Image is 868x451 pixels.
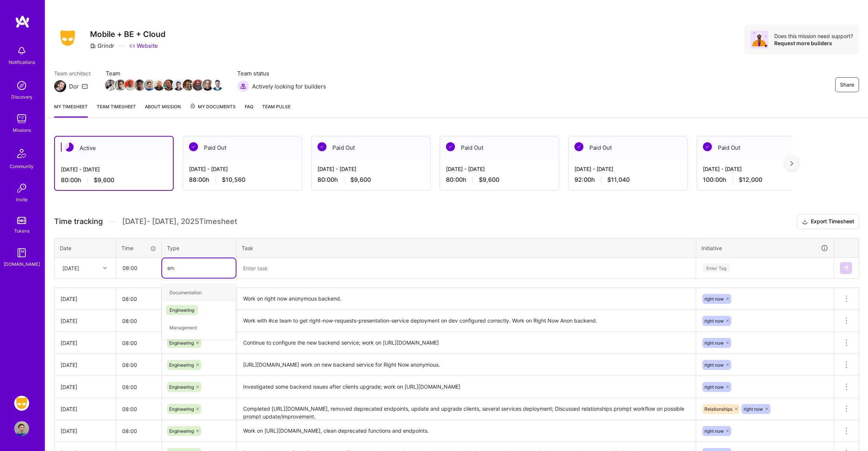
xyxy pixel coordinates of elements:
img: Team Member Avatar [212,80,223,91]
div: [DATE] - [DATE] [574,165,681,173]
img: logo [15,15,30,28]
div: [DATE] [61,383,110,391]
div: [DATE] [61,295,110,303]
img: Team Member Avatar [163,80,174,91]
img: Invite [14,181,29,196]
div: [DATE] - [DATE] [703,165,810,173]
div: [DATE] - [DATE] [189,165,296,173]
img: Avatar [750,31,768,49]
h3: Mobile + BE + Cloud [90,29,165,39]
a: About Mission [145,103,181,118]
span: right now [704,340,724,346]
img: Paid Out [189,142,198,151]
img: bell [14,43,29,58]
div: Invite [16,196,28,203]
div: [DATE] - [DATE] [61,165,167,173]
button: Share [835,77,859,92]
span: $9,600 [94,176,114,184]
img: tokens [17,217,26,224]
img: Team Member Avatar [115,80,126,91]
input: HH:MM [116,421,161,441]
span: Time tracking [54,217,103,226]
span: Team Pulse [262,104,291,109]
span: $12,000 [739,176,762,184]
textarea: [URL][DOMAIN_NAME] work on new backend service for Right Now anonymous. [237,355,695,375]
div: Dor [69,83,79,90]
div: Missions [13,126,31,134]
a: Team Member Avatar [145,79,154,91]
img: Company Logo [54,28,81,48]
span: Share [840,81,854,88]
div: 80:00 h [446,176,553,184]
input: HH:MM [116,377,161,397]
div: [DATE] [62,264,79,272]
th: Type [162,238,236,258]
a: Grindr: Mobile + BE + Cloud [12,396,31,411]
span: Engineering [169,406,194,412]
span: [DATE] - [DATE] , 2025 Timesheet [122,217,237,226]
span: Management [166,323,201,333]
div: [DATE] [61,317,110,325]
a: Team Member Avatar [183,79,193,91]
span: My Documents [190,103,236,111]
textarea: Completed [URL][DOMAIN_NAME], removed deprecated endpoints, update and upgrade clients, several s... [237,399,695,419]
div: 80:00 h [61,176,167,184]
input: HH:MM [116,289,161,309]
i: icon Chevron [103,266,107,270]
div: Discovery [11,93,32,101]
img: Submit [843,265,849,271]
textarea: Work on right now anonymous backend. [237,289,695,310]
span: Engineering [166,305,198,315]
textarea: Investigated some backend issues after clients upgrade; work on [URL][DOMAIN_NAME] [237,377,695,397]
span: right now [704,296,724,302]
input: HH:MM [116,399,161,419]
div: Tokens [14,227,30,235]
div: Notifications [9,58,35,66]
a: Team Member Avatar [106,79,115,91]
img: Paid Out [574,142,583,151]
a: Team Member Avatar [174,79,183,91]
div: [DATE] - [DATE] [317,165,424,173]
img: Team Member Avatar [105,80,116,91]
div: Paid Out [697,136,816,159]
span: right now [704,318,724,324]
div: 80:00 h [317,176,424,184]
a: Team Member Avatar [193,79,203,91]
a: Website [129,42,158,50]
a: Team Member Avatar [135,79,145,91]
span: right now [744,406,763,412]
a: User Avatar [12,421,31,436]
img: Paid Out [446,142,455,151]
a: Team Member Avatar [213,79,222,91]
span: Engineering [169,384,194,390]
div: 100:00 h [703,176,810,184]
img: Team Architect [54,80,66,92]
span: Team architect [54,69,91,77]
span: Engineering [169,428,194,434]
input: HH:MM [116,311,161,331]
img: Team Member Avatar [134,80,145,91]
img: User Avatar [14,421,29,436]
a: Team Member Avatar [203,79,213,91]
img: Active [65,143,74,152]
th: Task [236,238,696,258]
span: $9,600 [479,176,499,184]
span: Team status [237,69,326,77]
div: [DATE] [61,339,110,347]
img: Community [13,144,31,162]
span: Documentation [166,287,205,298]
span: Engineering [169,362,194,368]
textarea: Continue to configure the new backend service; work on [URL][DOMAIN_NAME] [237,333,695,353]
div: Active [55,137,173,159]
img: Paid Out [703,142,712,151]
img: Team Member Avatar [192,80,204,91]
div: [DATE] - [DATE] [446,165,553,173]
span: right now [704,362,724,368]
span: $9,600 [350,176,371,184]
a: Team Member Avatar [115,79,125,91]
a: Team Member Avatar [164,79,174,91]
span: $11,040 [607,176,630,184]
span: $10,560 [222,176,245,184]
img: Team Member Avatar [202,80,213,91]
span: right now [704,384,724,390]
